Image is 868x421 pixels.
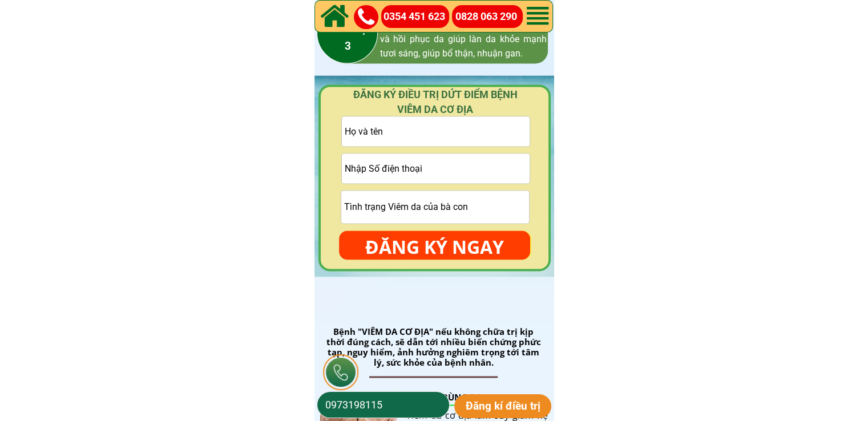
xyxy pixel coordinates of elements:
input: Vui lòng nhập ĐÚNG SỐ ĐIỆN THOẠI [342,153,530,183]
p: Đăng kí điều trị [454,394,552,418]
p: ĐĂNG KÝ NGAY [339,230,530,264]
h4: ĐĂNG KÝ ĐIỀU TRỊ DỨT ĐIỂM BỆNH VIÊM DA CƠ ĐỊA [337,87,534,116]
input: Tình trạng Viêm da của bà con [341,191,529,223]
a: 0828 063 290 [455,9,523,25]
span: Nâng cao hệ miễn dịch, tăng độ đàn hồi và hồi phục da giúp làn da khỏe mạnh tươi sáng, giúp bổ th... [380,19,547,59]
h3: GIAI ĐOẠN 3 [291,21,405,55]
input: Số điện thoại [322,392,444,418]
input: Họ và tên [342,116,530,146]
a: 0354 451 623 [383,9,451,25]
div: Bệnh "VIÊM DA CƠ ĐỊA" nếu không chữa trị kịp thời đúng cách, sẽ dẫn tới nhiều biến chứng phức tạp... [324,326,543,367]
